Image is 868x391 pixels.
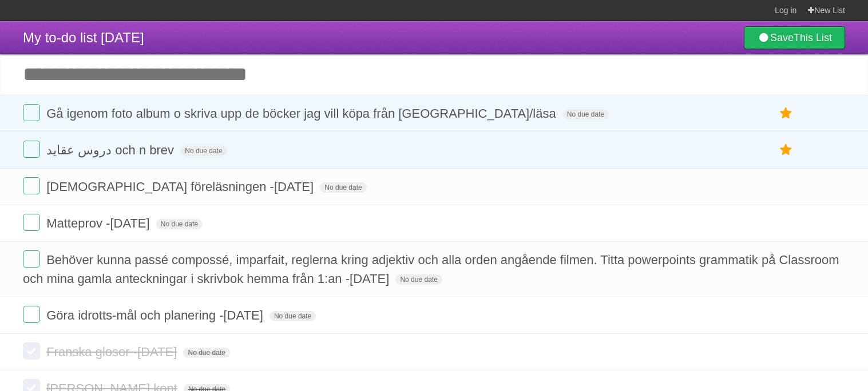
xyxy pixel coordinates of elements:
[183,348,229,358] span: No due date
[395,274,442,285] span: No due date
[180,146,227,156] span: No due date
[23,214,40,231] label: Done
[46,216,153,230] span: Matteprov -[DATE]
[23,177,40,194] label: Done
[744,26,845,49] a: SaveThis List
[775,104,797,123] label: Star task
[23,342,40,360] label: Done
[23,250,40,268] label: Done
[775,141,797,159] label: Star task
[156,219,203,229] span: No due date
[23,253,839,286] span: Behöver kunna passé compossé, imparfait, reglerna kring adjektiv och alla orden angående filmen. ...
[46,106,559,121] span: Gå igenom foto album o skriva upp de böcker jag vill köpa från [GEOGRAPHIC_DATA]/läsa
[46,143,177,157] span: دروس عقايد och n brev
[23,30,144,45] span: My to-do list [DATE]
[46,308,266,322] span: Göra idrotts-mål och planering -[DATE]
[269,311,316,321] span: No due date
[46,345,180,359] span: Franska glosor -[DATE]
[23,306,40,323] label: Done
[320,182,366,193] span: No due date
[562,109,609,119] span: No due date
[23,104,40,121] label: Done
[46,179,316,194] span: [DEMOGRAPHIC_DATA] föreläsningen -[DATE]
[23,141,40,158] label: Done
[794,32,832,43] b: This List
